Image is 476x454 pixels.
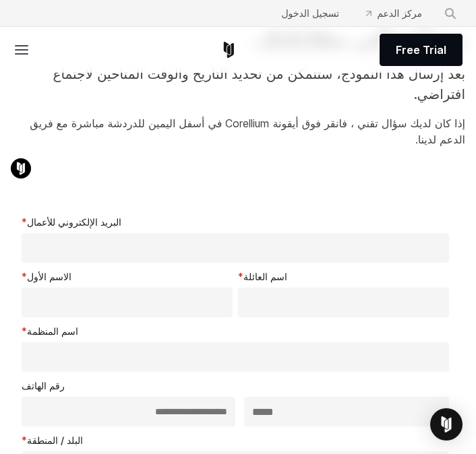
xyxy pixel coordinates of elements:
[27,271,71,282] span: الاسم الأول
[396,42,446,58] span: Free Trial
[11,158,31,179] img: أيقونة دردشة Corellium
[11,64,465,104] p: بعد إرسال هذا النموذج، ستتمكن من تحديد التاريخ والوقت المتاحين لاجتماع افتراضي.
[265,1,463,26] div: قائمة التنقل
[430,408,463,441] div: افتح Intercom Messenger
[438,1,463,26] button: بحث
[27,216,121,228] span: البريد الإلكتروني للأعمال
[377,7,422,20] font: مركز الدعم
[220,42,237,58] a: كورليوم هوم
[270,1,350,26] a: تسجيل الدخول
[27,325,78,337] span: اسم المنظمة
[11,115,465,148] p: إذا كان لديك سؤال تقني ، فانقر فوق أيقونة Corellium في أسفل اليمين للدردشة مباشرة مع فريق الدعم ل...
[380,34,463,66] a: Free Trial
[22,380,65,391] span: رقم الهاتف
[27,434,83,446] span: البلد / المنطقة
[243,271,287,282] span: اسم العائلة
